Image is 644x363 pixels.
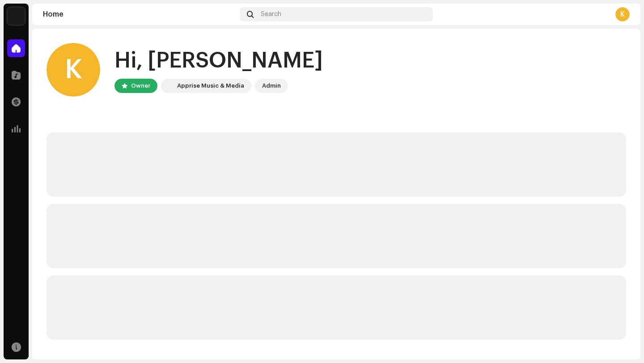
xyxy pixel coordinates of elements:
[163,80,174,91] img: 1c16f3de-5afb-4452-805d-3f3454e20b1b
[177,80,244,91] div: Apprise Music & Media
[114,46,323,75] div: Hi, [PERSON_NAME]
[131,80,150,91] div: Owner
[47,43,100,97] div: K
[43,11,236,18] div: Home
[615,7,630,21] div: K
[261,11,281,18] span: Search
[262,80,281,91] div: Admin
[7,7,25,25] img: 1c16f3de-5afb-4452-805d-3f3454e20b1b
